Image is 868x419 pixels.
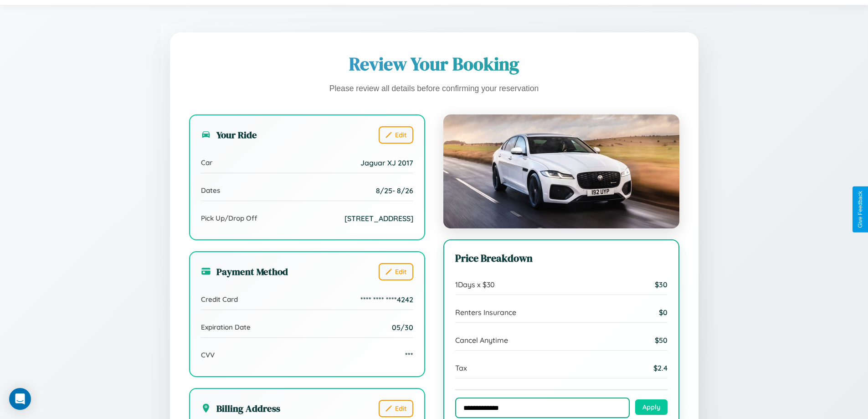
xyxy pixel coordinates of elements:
[379,126,413,144] button: Edit
[655,280,668,289] span: $ 30
[376,186,413,195] span: 8 / 25 - 8 / 26
[201,186,220,195] span: Dates
[201,351,215,359] span: CVV
[455,308,516,317] span: Renters Insurance
[201,265,288,278] h3: Payment Method
[443,114,679,228] img: Jaguar XJ
[455,363,467,372] span: Tax
[201,128,257,141] h3: Your Ride
[379,400,413,417] button: Edit
[201,295,238,304] span: Credit Card
[857,191,863,228] div: Give Feedback
[455,336,508,345] span: Cancel Anytime
[201,323,251,331] span: Expiration Date
[659,308,668,317] span: $ 0
[344,214,413,223] span: [STREET_ADDRESS]
[655,336,668,345] span: $ 50
[392,323,413,332] span: 05/30
[189,52,679,76] h1: Review Your Booking
[635,399,668,415] button: Apply
[455,251,668,265] h3: Price Breakdown
[9,388,31,410] div: Open Intercom Messenger
[360,158,413,167] span: Jaguar XJ 2017
[653,363,668,372] span: $ 2.4
[379,263,413,280] button: Edit
[201,158,212,167] span: Car
[455,280,495,289] span: 1 Days x $ 30
[201,402,280,415] h3: Billing Address
[201,214,257,222] span: Pick Up/Drop Off
[189,82,679,96] p: Please review all details before confirming your reservation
